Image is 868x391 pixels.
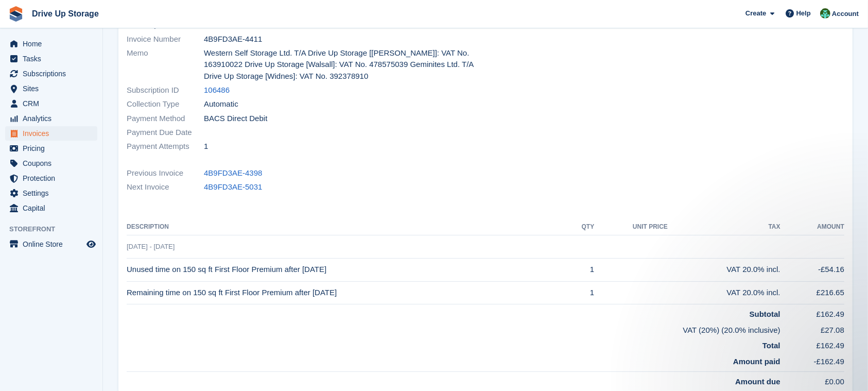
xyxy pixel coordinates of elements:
[85,238,97,250] a: Preview store
[204,181,262,193] a: 4B9FD3AE-5031
[733,357,780,366] strong: Amount paid
[204,47,479,82] span: Western Self Storage Ltd. T/A Drive Up Storage [[PERSON_NAME]]: VAT No. 163910022 Drive Up Storag...
[28,5,103,22] a: Drive Up Storage
[5,126,97,141] a: menu
[23,111,84,126] span: Analytics
[23,201,84,215] span: Capital
[23,81,84,96] span: Sites
[23,37,84,51] span: Home
[127,33,204,45] span: Invoice Number
[23,96,84,111] span: CRM
[127,258,568,281] td: Unused time on 150 sq ft First Floor Premium after [DATE]
[780,372,844,388] td: £0.00
[5,237,97,251] a: menu
[9,224,102,234] span: Storefront
[780,281,844,304] td: £216.65
[127,98,204,110] span: Collection Type
[23,126,84,141] span: Invoices
[5,186,97,200] a: menu
[127,127,204,139] span: Payment Due Date
[204,33,262,45] span: 4B9FD3AE-4411
[5,66,97,81] a: menu
[796,8,811,19] span: Help
[568,258,595,281] td: 1
[8,6,24,22] img: stora-icon-8386f47178a22dfd0bd8f6a31ec36ba5ce8667c1dd55bd0f319d3a0aa187defe.svg
[127,219,568,235] th: Description
[127,243,175,250] span: [DATE] - [DATE]
[204,84,230,96] a: 106486
[762,341,780,350] strong: Total
[5,111,97,126] a: menu
[668,264,780,276] div: VAT 20.0% incl.
[23,66,84,81] span: Subscriptions
[780,258,844,281] td: -£54.16
[127,281,568,304] td: Remaining time on 150 sq ft First Floor Premium after [DATE]
[23,237,84,251] span: Online Store
[745,8,766,19] span: Create
[568,219,595,235] th: QTY
[5,96,97,111] a: menu
[23,171,84,185] span: Protection
[204,98,238,110] span: Automatic
[127,181,204,193] span: Next Invoice
[127,167,204,179] span: Previous Invoice
[204,113,267,125] span: BACS Direct Debit
[735,377,780,386] strong: Amount due
[5,37,97,51] a: menu
[780,219,844,235] th: Amount
[204,141,208,152] span: 1
[780,304,844,320] td: £162.49
[820,8,830,19] img: Camille
[832,9,859,19] span: Account
[568,281,595,304] td: 1
[5,81,97,96] a: menu
[668,287,780,299] div: VAT 20.0% incl.
[5,156,97,171] a: menu
[127,320,780,336] td: VAT (20%) (20.0% inclusive)
[127,141,204,152] span: Payment Attempts
[750,310,780,318] strong: Subtotal
[780,336,844,352] td: £162.49
[5,201,97,215] a: menu
[5,52,97,66] a: menu
[594,219,668,235] th: Unit Price
[204,167,262,179] a: 4B9FD3AE-4398
[668,219,780,235] th: Tax
[23,186,84,200] span: Settings
[780,352,844,372] td: -£162.49
[5,171,97,185] a: menu
[23,52,84,66] span: Tasks
[23,156,84,171] span: Coupons
[780,320,844,336] td: £27.08
[127,84,204,96] span: Subscription ID
[5,141,97,156] a: menu
[127,113,204,125] span: Payment Method
[127,47,204,82] span: Memo
[23,141,84,156] span: Pricing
